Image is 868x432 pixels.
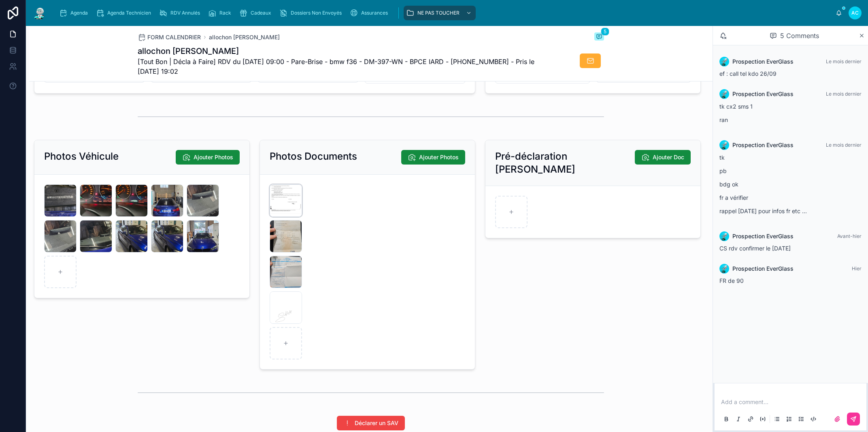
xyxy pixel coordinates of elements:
a: allochon [PERSON_NAME] [209,33,280,41]
span: Ajouter Photos [194,153,233,161]
span: Hier [852,265,862,272]
a: Agenda Technicien [94,6,157,20]
p: pb [719,167,862,175]
span: Le mois dernier [826,142,862,148]
a: NE PAS TOUCHER [404,6,476,20]
span: Prospection EverGlass [732,90,794,98]
span: FORM CALENDRIER [147,33,201,41]
button: Ajouter Doc [635,150,691,165]
span: Prospection EverGlass [732,58,794,66]
p: rappel [DATE] pour infos fr etc ... [719,207,862,215]
span: Ajouter Photos [419,153,459,161]
p: fr a vérifier [719,193,862,202]
a: RDV Annulés [157,6,206,20]
a: Rack [206,6,237,20]
a: Assurances [347,6,394,20]
button: Déclarer un SAV [337,416,405,430]
span: RDV Annulés [170,10,200,16]
p: tk [719,153,862,162]
span: Dossiers Non Envoyés [291,10,342,16]
span: Le mois dernier [826,58,862,64]
a: Dossiers Non Envoyés [277,6,347,20]
img: App logo [32,6,47,19]
span: Prospection EverGlass [732,141,794,149]
button: Ajouter Photos [401,150,465,165]
span: NE PAS TOUCHER [417,10,460,16]
h1: allochon [PERSON_NAME] [138,45,543,57]
span: Assurances [361,10,388,16]
button: Ajouter Photos [176,150,240,165]
h2: Photos Documents [270,150,357,163]
span: Agenda Technicien [107,10,151,16]
span: Cadeaux [251,10,271,16]
span: AC [851,10,859,16]
a: Agenda [57,6,94,20]
p: bdg ok [719,180,862,188]
a: FORM CALENDRIER [138,33,201,41]
span: FR de 90 [719,277,744,284]
span: Prospection EverGlass [732,232,794,240]
span: Ajouter Doc [653,153,684,161]
p: ran [719,115,862,124]
span: 5 [601,28,609,36]
span: Le mois dernier [826,91,862,97]
span: [Tout Bon | Décla à Faire] RDV du [DATE] 09:00 - Pare-Brise - bmw f36 - DM-397-WN - BPCE IARD - [... [138,57,543,76]
button: 5 [594,32,604,42]
span: Prospection EverGlass [732,265,794,273]
p: tk cx2 sms 1 [719,102,862,111]
span: 5 Comments [780,31,819,41]
div: scrollable content [53,4,836,22]
a: Cadeaux [237,6,277,20]
span: Déclarer un SAV [355,419,398,427]
span: Avant-hier [837,233,862,239]
h2: Pré-déclaration [PERSON_NAME] [495,150,635,176]
span: Agenda [70,10,88,16]
span: Rack [219,10,231,16]
h2: Photos Véhicule [44,150,119,163]
span: ef : call tel kdo 26/09 [719,70,777,77]
span: CS rdv confirmer le [DATE] [719,245,791,252]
